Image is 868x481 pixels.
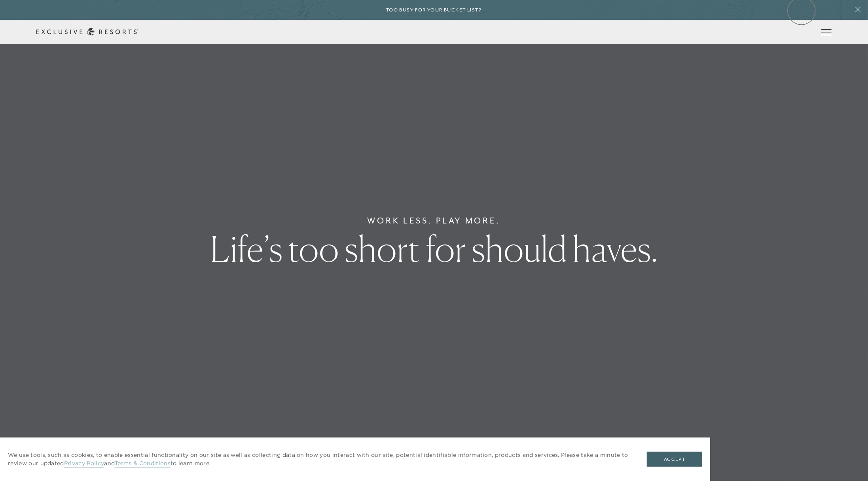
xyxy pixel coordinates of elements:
button: Accept [647,452,702,467]
button: Open navigation [821,29,832,35]
a: Privacy Policy [64,460,104,468]
h6: Work Less. Play More. [368,214,501,227]
a: Terms & Conditions [115,460,171,468]
h6: Too busy for your bucket list? [386,6,482,14]
h1: Life’s too short for should haves. [210,231,658,267]
p: We use tools, such as cookies, to enable essential functionality on our site as well as collectin... [8,451,631,468]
